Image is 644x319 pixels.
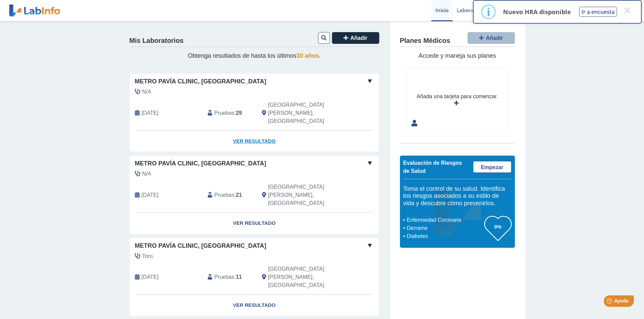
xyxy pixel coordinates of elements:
[468,32,515,44] button: Añadir
[621,4,633,17] button: Close this dialog
[202,265,257,289] div: :
[188,52,320,59] span: Obtenga resultados de hasta los últimos .
[135,77,266,86] span: Metro Pavía Clinic, [GEOGRAPHIC_DATA]
[142,170,151,178] span: N/A
[486,35,503,41] span: Añadir
[142,109,159,117] span: 2025-08-29
[214,273,234,281] span: Pruebas
[416,92,498,101] div: Añada una tarjeta para comenzar.
[135,159,266,168] span: Metro Pavía Clinic, [GEOGRAPHIC_DATA]
[202,101,257,125] div: :
[142,88,151,96] span: N/A
[400,37,450,45] h4: Planes Médicos
[142,252,154,260] span: Toro,
[481,164,503,170] span: Empezar
[130,213,379,234] a: Ver Resultado
[405,232,484,240] li: Diabetes
[214,191,234,199] span: Pruebas
[579,7,617,17] button: Ir a encuesta
[419,52,496,59] span: Accede y maneja sus planes
[484,222,511,231] h3: 0%
[268,265,343,289] span: San Juan, PR
[129,37,184,45] h4: Mis Laboratorios
[403,160,462,174] span: Evaluación de Riesgos de Salud
[142,273,159,281] span: 2025-02-07
[584,293,637,312] iframe: Help widget launcher
[130,131,379,152] a: Ver Resultado
[142,191,159,199] span: 2025-03-07
[403,185,511,207] h5: Toma el control de su salud. Identifica los riesgos asociados a su estilo de vida y descubre cómo...
[214,109,234,117] span: Pruebas
[268,101,343,125] span: San Juan, PR
[405,224,484,232] li: Derrame
[350,35,367,41] span: Añadir
[503,8,571,16] p: Nuevo HRA disponible
[487,6,490,18] div: i
[268,183,343,207] span: San Juan, PR
[405,216,484,224] li: Enfermedad Coronaria
[236,274,242,280] b: 11
[202,183,257,207] div: :
[332,32,379,44] button: Añadir
[296,52,319,59] span: 10 años
[130,295,379,316] a: Ver Resultado
[236,110,242,116] b: 29
[135,241,266,250] span: Metro Pavía Clinic, [GEOGRAPHIC_DATA]
[236,192,242,198] b: 21
[473,161,511,173] a: Empezar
